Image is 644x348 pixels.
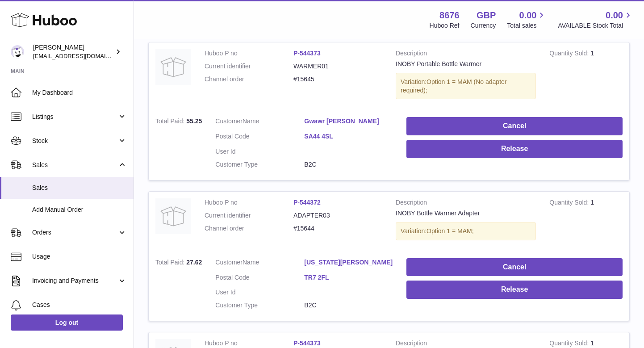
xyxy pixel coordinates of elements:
[477,9,496,21] strong: GBP
[205,339,293,348] dt: Huboo P no
[507,9,547,30] a: 0.00 Total sales
[215,147,304,156] dt: User Id
[33,52,131,59] span: [EMAIL_ADDRESS][DOMAIN_NAME]
[293,62,382,71] dd: WARMER01
[11,45,24,59] img: hello@inoby.co.uk
[155,198,191,234] img: no-photo.jpg
[558,21,633,30] span: AVAILABLE Stock Total
[293,340,321,347] a: P-544373
[215,132,304,143] dt: Postal Code
[406,281,623,299] button: Release
[549,50,590,59] strong: Quantity Sold
[549,199,590,208] strong: Quantity Sold
[558,9,633,30] a: 0.00 AVAILABLE Stock Total
[11,314,123,331] a: Log out
[406,258,623,277] button: Cancel
[406,140,623,158] button: Release
[205,62,293,71] dt: Current identifier
[215,160,304,169] dt: Customer Type
[293,50,321,57] a: P-544373
[304,301,393,310] dd: B2C
[32,137,117,145] span: Stock
[606,9,623,21] span: 0.00
[32,301,127,309] span: Cases
[215,288,304,297] dt: User Id
[396,222,536,240] div: Variation:
[32,184,127,192] span: Sales
[507,21,547,30] span: Total sales
[215,258,304,269] dt: Name
[543,42,629,111] td: 1
[304,117,393,126] a: Gwawr [PERSON_NAME]
[304,160,393,169] dd: B2C
[32,113,117,121] span: Listings
[396,60,536,68] div: INOBY Portable Bottle Warmer
[304,258,393,267] a: [US_STATE][PERSON_NAME]
[32,277,117,285] span: Invoicing and Payments
[215,301,304,310] dt: Customer Type
[215,273,304,284] dt: Postal Code
[293,224,382,233] dd: #15644
[215,117,304,128] dt: Name
[205,75,293,84] dt: Channel order
[293,75,382,84] dd: #15645
[205,198,293,207] dt: Huboo P no
[205,211,293,220] dt: Current identifier
[205,224,293,233] dt: Channel order
[304,273,393,282] a: TR7 2FL
[215,117,243,125] span: Customer
[519,9,537,21] span: 0.00
[396,49,536,60] strong: Description
[427,227,473,235] span: Option 1 = MAM;
[32,228,117,237] span: Orders
[304,132,393,141] a: SA44 4SL
[32,161,117,169] span: Sales
[186,259,202,266] span: 27.62
[215,259,243,266] span: Customer
[186,117,202,125] span: 55.25
[33,43,113,60] div: [PERSON_NAME]
[155,49,191,85] img: no-photo.jpg
[32,252,127,261] span: Usage
[293,199,321,206] a: P-544372
[396,209,536,218] div: INOBY Bottle Warmer Adapter
[293,211,382,220] dd: ADAPTER03
[430,21,460,30] div: Huboo Ref
[543,192,629,252] td: 1
[396,73,536,100] div: Variation:
[32,205,127,214] span: Add Manual Order
[32,88,127,97] span: My Dashboard
[155,259,186,268] strong: Total Paid
[406,117,623,135] button: Cancel
[155,117,186,127] strong: Total Paid
[471,21,496,30] div: Currency
[205,49,293,58] dt: Huboo P no
[396,198,536,209] strong: Description
[439,9,460,21] strong: 8676
[401,78,506,94] span: Option 1 = MAM (No adapter required);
